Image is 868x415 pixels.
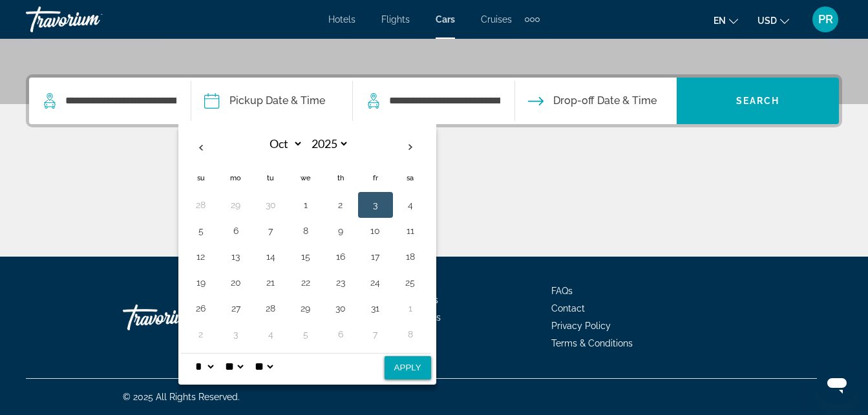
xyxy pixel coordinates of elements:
[436,14,455,25] a: Cars
[400,222,421,240] button: Day 11
[123,392,240,402] span: © 2025 All Rights Reserved.
[295,299,316,317] button: Day 29
[191,325,211,343] button: Day 2
[184,133,218,162] button: Previous month
[226,248,246,266] button: Day 13
[714,16,726,26] span: en
[551,303,585,314] a: Contact
[818,13,833,26] span: PR
[193,354,216,379] select: Select hour
[553,92,657,110] span: Drop-off Date & Time
[551,321,611,331] a: Privacy Policy
[481,14,512,25] a: Cruises
[757,16,777,26] span: USD
[191,299,211,317] button: Day 26
[365,273,386,292] button: Day 24
[381,14,410,25] a: Flights
[260,248,281,266] button: Day 14
[260,299,281,317] button: Day 28
[295,196,316,214] button: Day 1
[809,6,842,33] button: User Menu
[365,196,386,214] button: Day 3
[260,325,281,343] button: Day 4
[226,222,246,240] button: Day 6
[222,354,246,379] select: Select minute
[295,273,316,292] button: Day 22
[330,222,351,240] button: Day 9
[714,11,738,30] button: Change language
[528,78,657,124] button: Drop-off date
[816,363,858,405] iframe: Button to launch messaging window
[365,299,386,317] button: Day 31
[252,354,275,379] select: Select AM/PM
[191,196,211,214] button: Day 28
[295,325,316,343] button: Day 5
[261,133,303,155] select: Select month
[393,133,428,162] button: Next month
[328,14,355,25] a: Hotels
[226,325,246,343] button: Day 3
[260,273,281,292] button: Day 21
[736,96,780,106] span: Search
[226,299,246,317] button: Day 27
[677,78,839,124] button: Search
[330,248,351,266] button: Day 16
[400,248,421,266] button: Day 18
[295,248,316,266] button: Day 15
[191,273,211,292] button: Day 19
[365,325,386,343] button: Day 7
[525,9,540,30] button: Extra navigation items
[551,286,573,296] a: FAQs
[330,325,351,343] button: Day 6
[29,78,839,124] div: Search widget
[385,356,431,379] button: Apply
[400,299,421,317] button: Day 1
[260,222,281,240] button: Day 7
[365,222,386,240] button: Day 10
[226,196,246,214] button: Day 29
[123,298,252,337] a: Travorium
[400,196,421,214] button: Day 4
[365,248,386,266] button: Day 17
[400,273,421,292] button: Day 25
[330,273,351,292] button: Day 23
[191,222,211,240] button: Day 5
[757,11,789,30] button: Change currency
[400,325,421,343] button: Day 8
[551,338,633,348] a: Terms & Conditions
[330,299,351,317] button: Day 30
[330,196,351,214] button: Day 2
[307,133,349,155] select: Select year
[295,222,316,240] button: Day 8
[191,248,211,266] button: Day 12
[26,3,155,36] a: Travorium
[226,273,246,292] button: Day 20
[260,196,281,214] button: Day 30
[204,78,325,124] button: Pickup date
